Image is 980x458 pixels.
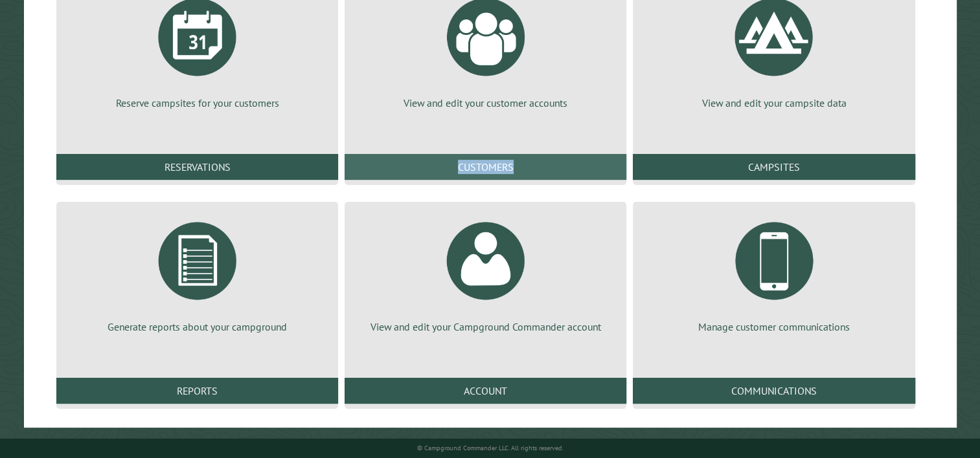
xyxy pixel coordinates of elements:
[360,320,611,334] p: View and edit your Campground Commander account
[56,378,338,404] a: Reports
[648,320,899,334] p: Manage customer communications
[345,378,626,404] a: Account
[56,154,338,180] a: Reservations
[648,212,899,334] a: Manage customer communications
[72,320,323,334] p: Generate reports about your campground
[72,212,323,334] a: Generate reports about your campground
[633,154,915,180] a: Campsites
[417,444,564,452] small: © Campground Commander LLC. All rights reserved.
[648,96,899,110] p: View and edit your campsite data
[72,96,323,110] p: Reserve campsites for your customers
[360,96,611,110] p: View and edit your customer accounts
[345,154,626,180] a: Customers
[633,378,915,404] a: Communications
[360,212,611,334] a: View and edit your Campground Commander account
